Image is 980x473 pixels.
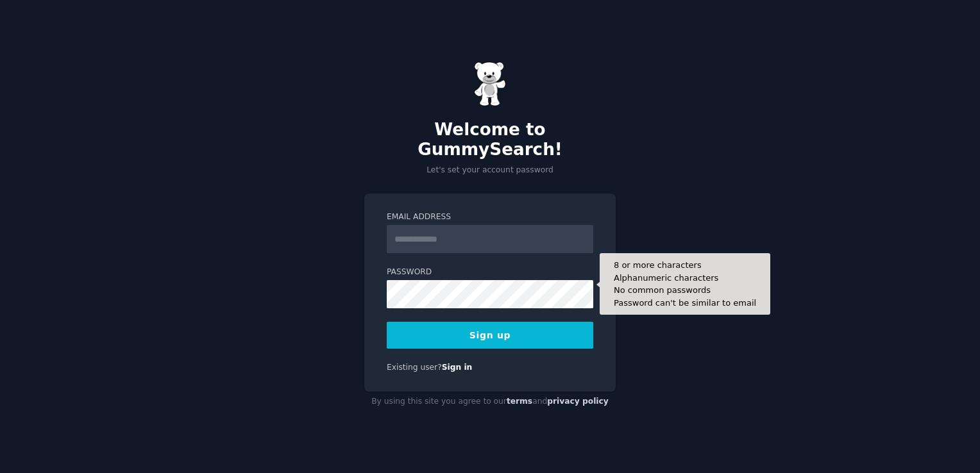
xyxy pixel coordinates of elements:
a: privacy policy [547,397,609,406]
label: Email Address [387,212,593,223]
p: Let's set your account password [364,165,616,176]
a: Sign in [442,363,473,372]
img: Gummy Bear [474,62,506,106]
a: terms [507,397,532,406]
span: Existing user? [387,363,442,372]
div: By using this site you agree to our and [364,392,616,412]
button: Sign up [387,322,593,349]
h2: Welcome to GummySearch! [364,120,616,160]
label: Password [387,267,593,278]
